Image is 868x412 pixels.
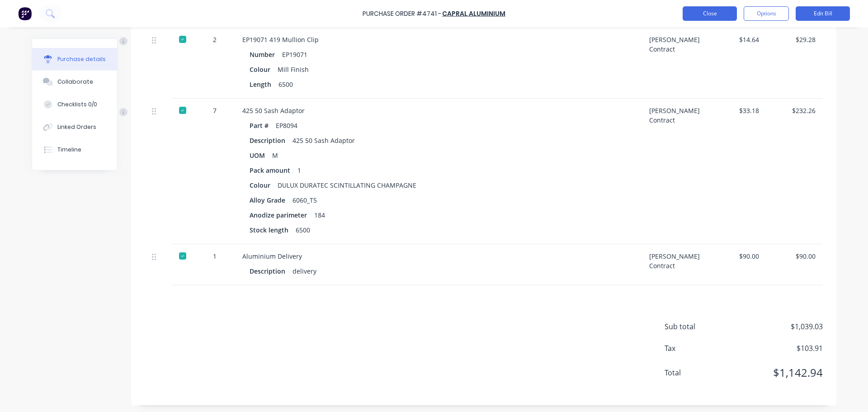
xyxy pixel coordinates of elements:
div: Pack amount [250,164,297,177]
div: Stock length [250,223,296,237]
div: 7 [202,106,228,115]
div: Number [250,48,282,61]
div: 6500 [278,78,293,91]
div: EP19071 [282,48,307,61]
div: 2 [202,35,228,44]
button: Options [744,6,789,21]
div: delivery [292,265,316,278]
div: $90.00 [774,251,816,261]
div: Colour [250,179,278,192]
button: Timeline [32,138,117,161]
div: 6060_T5 [292,194,317,207]
div: Purchase details [57,55,106,63]
div: M [272,149,278,162]
button: Linked Orders [32,116,117,138]
div: 1 [202,251,228,261]
div: Purchase Order #4741 - [363,9,441,19]
span: $103.91 [732,343,823,354]
div: $232.26 [774,106,816,115]
span: $1,039.03 [732,321,823,332]
div: $29.28 [774,35,816,44]
span: $1,142.94 [732,365,823,381]
div: Linked Orders [57,123,96,131]
button: Purchase details [32,48,117,71]
div: Length [250,78,278,91]
button: Checklists 0/0 [32,93,117,116]
img: Factory [18,7,32,20]
span: Total [665,367,732,378]
div: Mill Finish [278,63,309,76]
div: Description [250,134,292,147]
div: [PERSON_NAME] Contract [642,28,710,99]
div: Collaborate [57,78,93,86]
div: EP8094 [276,119,297,132]
div: $14.64 [717,35,759,44]
div: Colour [250,63,278,76]
span: Sub total [665,321,732,332]
div: Alloy Grade [250,194,292,207]
a: Capral Aluminium [442,9,505,18]
div: Aluminium Delivery [242,251,635,261]
div: Checklists 0/0 [57,100,97,109]
div: $90.00 [717,251,759,261]
div: $33.18 [717,106,759,115]
div: 6500 [296,223,310,237]
div: 184 [314,208,325,222]
div: 1 [297,164,301,177]
span: Tax [665,343,732,354]
div: UOM [250,149,272,162]
button: Edit Bill [796,6,850,21]
div: [PERSON_NAME] Contract [642,99,710,244]
button: Collaborate [32,71,117,93]
div: DULUX DURATEC SCINTILLATING CHAMPAGNE [278,179,416,192]
div: Description [250,265,292,278]
div: 425 50 Sash Adaptor [292,134,355,147]
div: Timeline [57,146,81,154]
div: Part # [250,119,276,132]
div: 425 50 Sash Adaptor [242,106,635,115]
div: [PERSON_NAME] Contract [642,244,710,285]
button: Close [683,6,737,21]
div: Anodize parimeter [250,208,314,222]
div: EP19071 419 Mullion Clip [242,35,635,44]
